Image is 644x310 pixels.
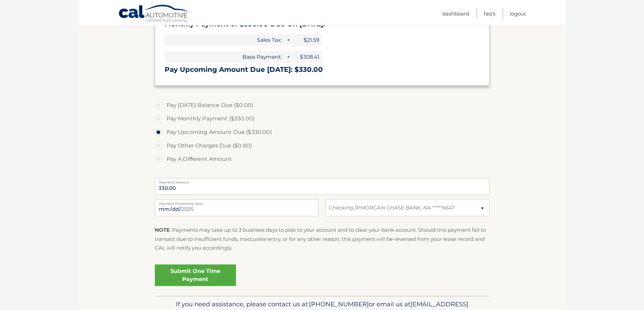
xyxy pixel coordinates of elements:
[510,8,526,19] a: Logout
[155,112,490,125] label: Pay Monthly Payment ($330.00)
[165,34,284,46] span: Sales Tax:
[155,125,490,139] label: Pay Upcoming Amount Due ($330.00)
[442,8,469,19] a: Dashboard
[155,152,490,166] label: Pay A Different Amount
[309,300,369,308] span: [PHONE_NUMBER]
[155,178,490,195] input: Payment Amount
[292,51,322,63] span: $308.41
[155,98,490,112] label: Pay [DATE] Balance Due ($0.00)
[155,199,319,205] label: Payment Processing Date
[155,226,490,252] p: : Payments may take up to 3 business days to post to your account and to clear your bank account....
[165,51,284,63] span: Base Payment:
[155,264,236,286] a: Submit One Time Payment
[155,178,490,184] label: Payment Amount
[118,4,189,24] a: Cal Automotive
[484,8,495,19] a: FAQ's
[155,199,319,216] input: Payment Date
[285,34,291,46] span: +
[155,227,170,233] strong: NOTE
[292,34,322,46] span: $21.59
[155,139,490,152] label: Pay Other Charges Due ($0.00)
[165,65,480,74] h3: Pay Upcoming Amount Due [DATE]: $330.00
[285,51,291,63] span: +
